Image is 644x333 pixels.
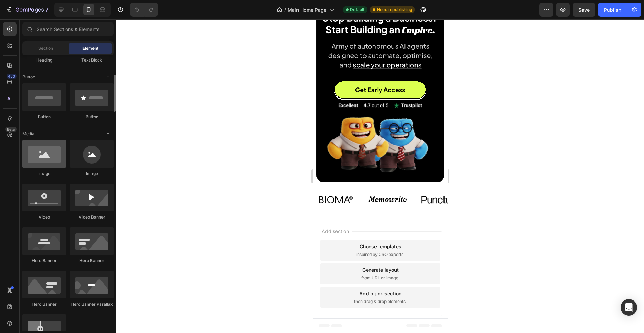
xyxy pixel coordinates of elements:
div: Heading [22,57,66,63]
span: from URL or image [48,256,85,262]
div: Undo/Redo [130,3,158,17]
div: Publish [604,6,621,13]
div: Hero Banner [70,258,114,264]
span: Save [578,7,590,13]
span: Add section [6,208,39,215]
span: Main Home Page [287,6,326,13]
span: / [284,6,286,13]
span: Toggle open [103,128,114,139]
div: Choose templates [47,223,88,231]
span: Media [22,131,35,137]
p: 7 [45,6,48,14]
div: Text Block [70,57,114,63]
div: Video Banner [70,214,114,220]
span: Button [22,74,35,80]
span: then drag & drop elements [41,279,92,285]
button: 7 [3,3,51,17]
div: Beta [5,127,17,132]
span: Need republishing [377,7,412,13]
button: Publish [598,3,627,17]
input: Search Sections & Elements [22,22,114,36]
div: Button [22,114,66,120]
div: Button [70,114,114,120]
div: Add blank section [46,270,88,278]
iframe: Design area [313,19,448,333]
button: Save [573,3,595,17]
div: Image [22,170,66,177]
div: Video [22,214,66,220]
div: Hero Banner Parallax [70,301,114,307]
div: Open Intercom Messenger [621,299,637,316]
div: 450 [7,74,17,79]
span: Toggle open [103,72,114,83]
img: [object Object] [104,169,149,192]
div: Image [70,170,114,177]
span: Element [82,45,98,52]
span: inspired by CRO experts [43,232,90,238]
div: Hero Banner [22,301,66,307]
span: Section [38,45,53,52]
div: Generate layout [49,247,86,254]
span: Default [350,7,364,13]
div: Hero Banner [22,258,66,264]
